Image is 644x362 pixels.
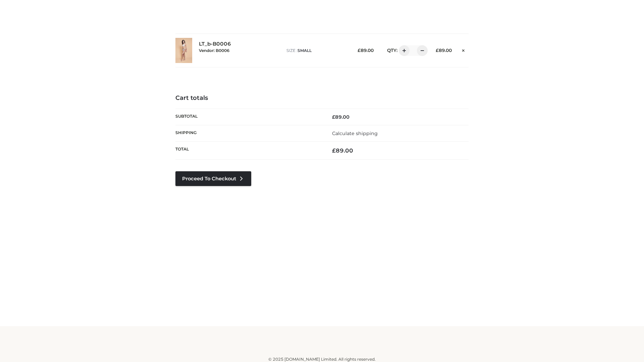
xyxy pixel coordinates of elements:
th: Subtotal [175,109,322,125]
h4: Cart totals [175,95,469,102]
bdi: 89.00 [436,48,452,53]
span: £ [436,48,439,53]
span: £ [332,114,335,120]
small: Vendor: B0006 [199,48,229,53]
th: Total [175,142,322,160]
span: SMALL [298,48,312,53]
div: LT_b-B0006 [199,41,280,60]
bdi: 89.00 [332,147,353,154]
bdi: 89.00 [332,114,350,120]
a: Proceed to Checkout [175,171,251,186]
p: size : [286,48,347,54]
th: Shipping [175,125,322,141]
bdi: 89.00 [358,48,374,53]
span: £ [358,48,361,53]
div: QTY: [380,45,425,56]
span: £ [332,147,336,154]
a: Remove this item [459,45,469,54]
a: Calculate shipping [332,130,378,136]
